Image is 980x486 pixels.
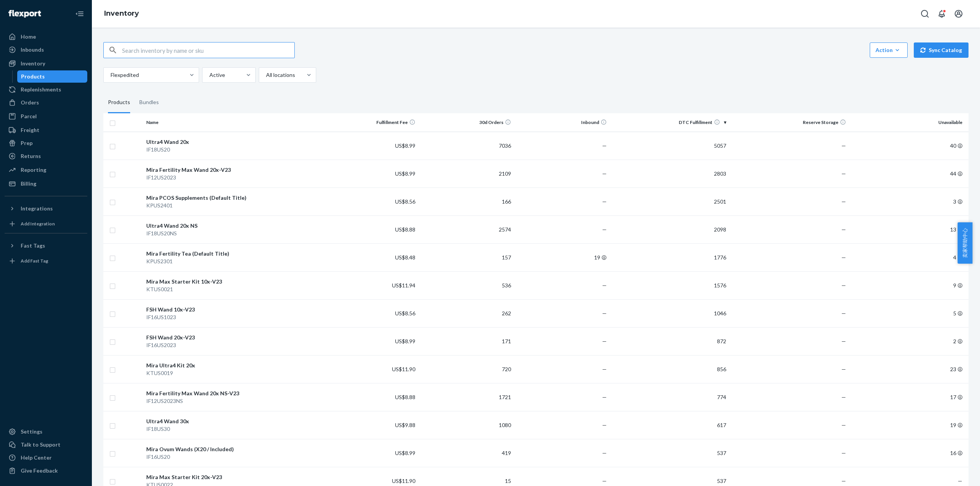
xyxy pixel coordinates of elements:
span: US$8.99 [395,450,415,456]
span: — [602,338,607,344]
span: US$8.99 [395,338,415,344]
div: Billing [21,180,36,188]
input: All locations [265,71,266,79]
span: — [841,282,846,289]
th: Name [143,113,323,132]
div: IF18US20 [146,146,320,153]
div: Settings [21,428,42,435]
td: 1080 [418,411,514,439]
div: Mira Ovum Wands (X20 / Included) [146,445,320,453]
th: 30d Orders [418,113,514,132]
a: Parcel [5,110,87,122]
div: Integrations [21,205,53,212]
input: Search inventory by name or sku [122,42,294,58]
td: 872 [610,327,729,355]
td: 40 [849,132,969,160]
span: US$8.56 [395,198,415,205]
div: IF16US1023 [146,313,320,321]
td: 1576 [610,271,729,299]
span: — [841,254,846,261]
th: DTC Fulfillment [610,113,729,132]
button: Action [870,42,908,58]
td: 157 [418,243,514,271]
button: Give Feedback [5,465,87,477]
div: Mira PCOS Supplements (Default Title) [146,194,320,202]
ol: breadcrumbs [98,3,145,25]
div: Inventory [21,60,45,67]
a: Inbounds [5,44,87,56]
div: IF16US20 [146,453,320,461]
td: 2803 [610,160,729,188]
td: 774 [610,383,729,411]
span: — [602,310,607,316]
span: — [841,338,846,344]
span: — [841,422,846,428]
td: 23 [849,355,969,383]
a: Talk to Support [5,439,87,451]
div: Mira Max Starter Kit 10x-V23 [146,278,320,285]
td: 5 [849,299,969,327]
div: Orders [21,99,39,106]
td: 2574 [418,215,514,243]
td: 537 [610,439,729,467]
div: Products [21,73,45,80]
div: KTUS0021 [146,285,320,293]
div: FSH Wand 20x-V23 [146,334,320,341]
div: Reporting [21,166,46,174]
a: Settings [5,426,87,438]
div: Mira Max Starter Kit 20x-V23 [146,473,320,481]
button: Close Navigation [72,6,87,21]
td: 19 [849,411,969,439]
a: Prep [5,137,87,149]
td: 1721 [418,383,514,411]
div: Mira Fertility Max Wand 20x NS-V23 [146,390,320,397]
button: Open Search Box [917,6,933,21]
td: 44 [849,160,969,188]
span: — [602,478,607,484]
button: 卖家帮助中心 [957,222,972,264]
button: Fast Tags [5,240,87,252]
td: 536 [418,271,514,299]
td: 9 [849,271,969,299]
div: Bundles [139,92,159,113]
div: Add Integration [21,220,55,227]
div: Prep [21,139,33,147]
span: — [602,142,607,149]
span: — [841,226,846,233]
span: — [602,226,607,233]
span: — [841,198,846,205]
a: Help Center [5,452,87,464]
span: — [602,450,607,456]
span: — [841,394,846,400]
td: 2 [849,327,969,355]
span: US$8.88 [395,394,415,400]
span: — [841,478,846,484]
div: KPUS2301 [146,258,320,265]
div: IF18US30 [146,425,320,433]
div: Returns [21,152,41,160]
div: IF18US20NS [146,230,320,237]
div: Products [108,92,130,113]
a: Replenishments [5,83,87,96]
a: Inventory [104,9,139,18]
span: — [841,142,846,149]
div: KPUS2401 [146,202,320,209]
div: Ultra4 Wand 30x [146,418,320,425]
div: Help Center [21,454,52,462]
th: Fulfillment Fee [323,113,418,132]
div: FSH Wand 10x-V23 [146,306,320,313]
th: Unavailable [849,113,969,132]
div: IF12US2023NS [146,397,320,405]
td: 4 [849,243,969,271]
div: Freight [21,126,39,134]
a: Add Fast Tag [5,255,87,267]
span: — [841,366,846,372]
td: 19 [514,243,610,271]
div: Fast Tags [21,242,45,250]
div: Mira Fertility Max Wand 20x-V23 [146,166,320,174]
div: Add Fast Tag [21,258,48,264]
span: — [602,170,607,177]
td: 5057 [610,132,729,160]
a: Freight [5,124,87,136]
